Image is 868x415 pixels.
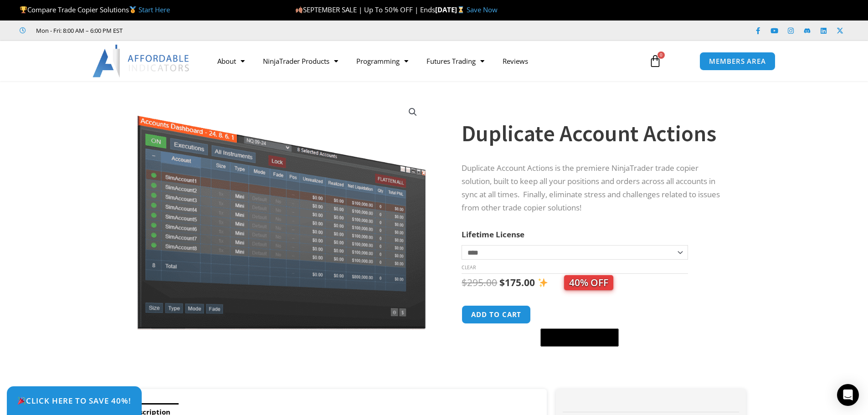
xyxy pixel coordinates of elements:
[139,5,170,14] a: Start Here
[467,5,498,14] a: Save Now
[7,386,142,415] a: 🎉Click Here to save 40%!
[837,384,859,406] div: Open Intercom Messenger
[462,276,497,289] bdi: 295.00
[17,397,131,405] span: Click Here to save 40%!
[462,162,728,215] p: Duplicate Account Actions is the premiere NinjaTrader trade copier solution, built to keep all yo...
[462,264,476,271] a: Clear options
[462,118,728,149] h1: Duplicate Account Actions
[462,276,467,289] span: $
[564,275,613,290] span: 40% OFF
[457,6,464,13] img: ⌛
[539,304,621,326] iframe: Secure express checkout frame
[462,352,728,360] iframe: PayPal Message 1
[499,276,505,289] span: $
[18,397,26,405] img: 🎉
[417,51,493,72] a: Futures Trading
[34,25,123,36] span: Mon - Fri: 8:00 AM – 6:00 PM EST
[699,52,776,71] a: MEMBERS AREA
[347,51,417,72] a: Programming
[462,229,524,240] label: Lifetime License
[499,276,535,289] bdi: 175.00
[540,328,619,347] button: Buy with GPay
[129,6,136,13] img: 🥇
[20,6,27,13] img: 🏆
[92,45,190,77] img: LogoAI | Affordable Indicators – NinjaTrader
[462,305,531,324] button: Add to cart
[635,48,675,74] a: 0
[538,278,548,287] img: ✨
[135,26,272,35] iframe: Customer reviews powered by Trustpilot
[296,6,303,13] img: 🍂
[254,51,347,72] a: NinjaTrader Products
[709,58,766,65] span: MEMBERS AREA
[208,51,254,72] a: About
[20,5,170,14] span: Compare Trade Copier Solutions
[405,104,421,120] a: View full-screen image gallery
[657,51,665,59] span: 0
[208,51,638,72] nav: Menu
[435,5,467,14] strong: [DATE]
[295,5,435,14] span: SEPTEMBER SALE | Up To 50% OFF | Ends
[493,51,537,72] a: Reviews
